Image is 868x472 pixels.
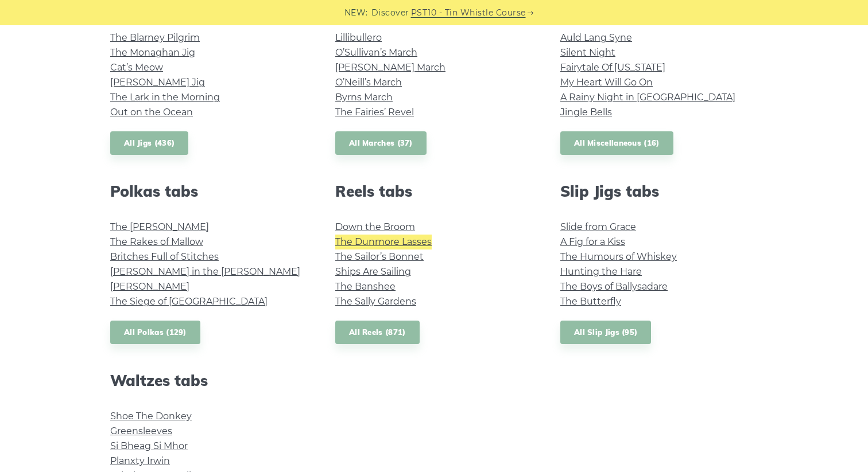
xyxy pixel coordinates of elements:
h2: Polkas tabs [110,182,308,200]
h2: Waltzes tabs [110,372,308,389]
a: [PERSON_NAME] March [335,62,445,73]
a: The Sally Gardens [335,296,416,307]
a: Out on the Ocean [110,107,193,118]
a: Cat’s Meow [110,62,163,73]
a: A Fig for a Kiss [560,236,625,247]
a: The Sailor’s Bonnet [335,251,424,262]
a: Ships Are Sailing [335,266,411,277]
a: My Heart Will Go On [560,77,653,88]
a: The Humours of Whiskey [560,251,677,262]
a: Jingle Bells [560,107,612,118]
a: Silent Night [560,47,615,58]
a: [PERSON_NAME] Jig [110,77,205,88]
span: NEW: [344,6,368,19]
a: Britches Full of Stitches [110,251,219,262]
a: Slide from Grace [560,221,636,232]
a: The Lark in the Morning [110,92,220,103]
a: All Miscellaneous (16) [560,131,673,155]
a: All Marches (37) [335,131,427,155]
a: Shoe The Donkey [110,411,192,422]
a: All Jigs (436) [110,131,188,155]
a: [PERSON_NAME] [110,281,189,292]
a: [PERSON_NAME] in the [PERSON_NAME] [110,266,300,277]
a: The Butterfly [560,296,621,307]
a: The Monaghan Jig [110,47,195,58]
a: All Polkas (129) [110,321,200,344]
span: Discover [371,6,409,19]
a: The Fairies’ Revel [335,107,414,118]
a: All Slip Jigs (95) [560,321,651,344]
a: The [PERSON_NAME] [110,221,209,232]
a: The Boys of Ballysadare [560,281,668,292]
a: Planxty Irwin [110,455,170,466]
h2: Reels tabs [335,182,533,200]
a: Lillibullero [335,32,382,43]
a: O’Sullivan’s March [335,47,417,58]
a: Hunting the Hare [560,266,642,277]
a: Auld Lang Syne [560,32,632,43]
a: The Banshee [335,281,396,292]
a: Greensleeves [110,426,172,436]
a: A Rainy Night in [GEOGRAPHIC_DATA] [560,92,735,103]
a: The Blarney Pilgrim [110,32,200,43]
a: The Rakes of Mallow [110,236,203,247]
a: PST10 - Tin Whistle Course [411,6,526,19]
a: The Siege of [GEOGRAPHIC_DATA] [110,296,268,307]
a: Byrns March [335,92,393,103]
a: The Dunmore Lasses [335,236,432,247]
a: Si­ Bheag Si­ Mhor [110,440,188,451]
a: All Reels (871) [335,321,420,344]
a: Fairytale Of [US_STATE] [560,62,665,73]
a: O’Neill’s March [335,77,402,88]
h2: Slip Jigs tabs [560,182,758,200]
a: Down the Broom [335,221,415,232]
